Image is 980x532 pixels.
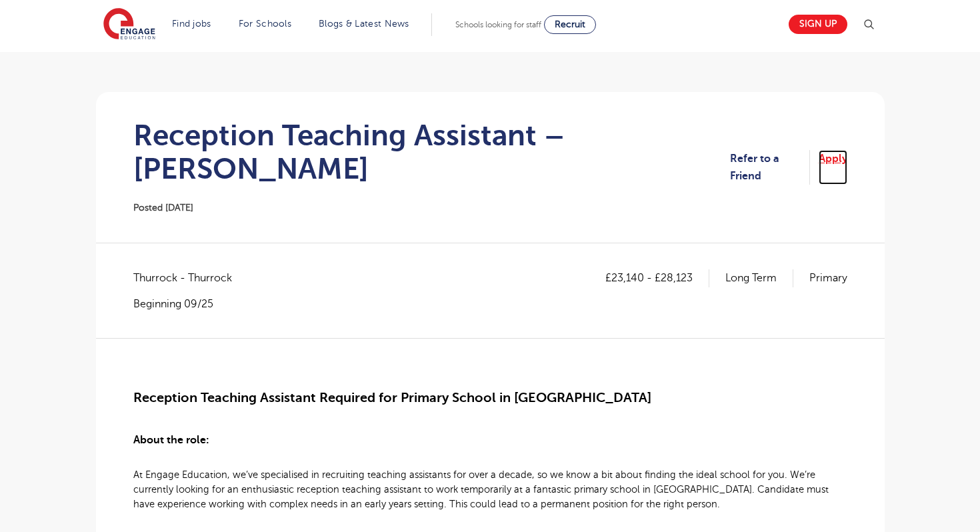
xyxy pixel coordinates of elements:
[605,269,709,287] p: £23,140 - £28,123
[725,269,793,287] p: Long Term
[789,15,847,34] a: Sign up
[133,390,651,405] span: Reception Teaching Assistant Required for Primary School in [GEOGRAPHIC_DATA]
[133,203,193,213] span: Posted [DATE]
[555,19,585,29] span: Recruit
[133,269,245,287] span: Thurrock - Thurrock
[730,150,809,185] a: Refer to a Friend
[544,15,596,34] a: Recruit
[455,20,541,29] span: Schools looking for staff
[239,19,291,29] a: For Schools
[133,469,829,509] span: At Engage Education, we’ve specialised in recruiting teaching assistants for over a decade, so we...
[133,297,245,311] p: Beginning 09/25
[319,19,409,29] a: Blogs & Latest News
[103,8,155,41] img: Engage Education
[133,119,731,185] h1: Reception Teaching Assistant – [PERSON_NAME]
[172,19,211,29] a: Find jobs
[133,434,209,446] span: About the role:
[809,269,847,287] p: Primary
[819,150,847,185] a: Apply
